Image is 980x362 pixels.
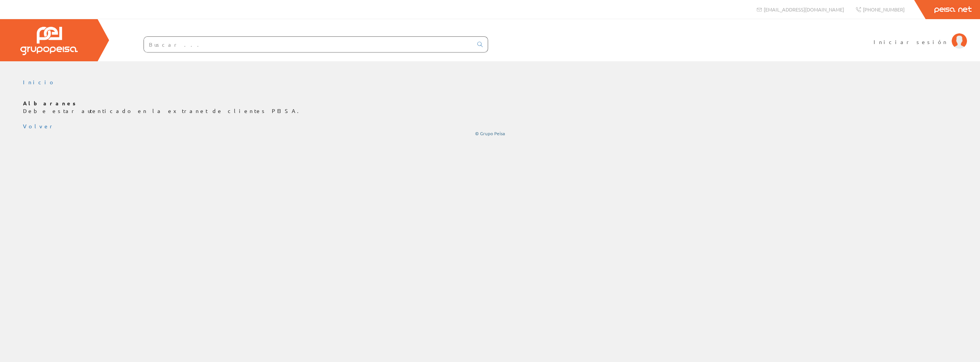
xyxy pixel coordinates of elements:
div: © Grupo Peisa [23,130,957,137]
b: Albaranes [23,100,78,106]
span: Iniciar sesión [874,38,948,46]
a: Iniciar sesión [874,32,967,39]
img: Grupo Peisa [20,27,78,55]
a: Volver [23,123,55,129]
input: Buscar ... [144,37,473,52]
p: Debe estar autenticado en la extranet de clientes PEISA. [23,100,957,115]
span: [EMAIL_ADDRESS][DOMAIN_NAME] [764,6,844,13]
a: Inicio [23,79,56,85]
span: [PHONE_NUMBER] [863,6,905,13]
